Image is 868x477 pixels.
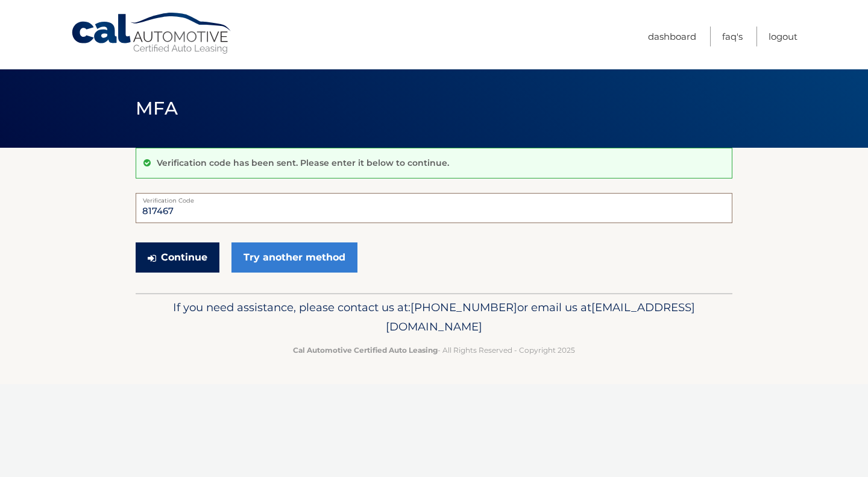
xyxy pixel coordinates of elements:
label: Verification Code [136,193,732,203]
a: Dashboard [648,27,696,46]
button: Continue [136,242,219,273]
a: FAQ's [722,27,743,46]
p: - All Rights Reserved - Copyright 2025 [143,344,725,356]
a: Try another method [231,242,357,273]
p: If you need assistance, please contact us at: or email us at [143,298,725,336]
span: [EMAIL_ADDRESS][DOMAIN_NAME] [386,300,695,333]
a: Cal Automotive [71,12,233,55]
a: Logout [769,27,797,46]
span: [PHONE_NUMBER] [410,300,517,314]
strong: Cal Automotive Certified Auto Leasing [293,346,438,355]
p: Verification code has been sent. Please enter it below to continue. [157,157,449,168]
input: Verification Code [136,193,732,223]
span: MFA [136,97,178,119]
